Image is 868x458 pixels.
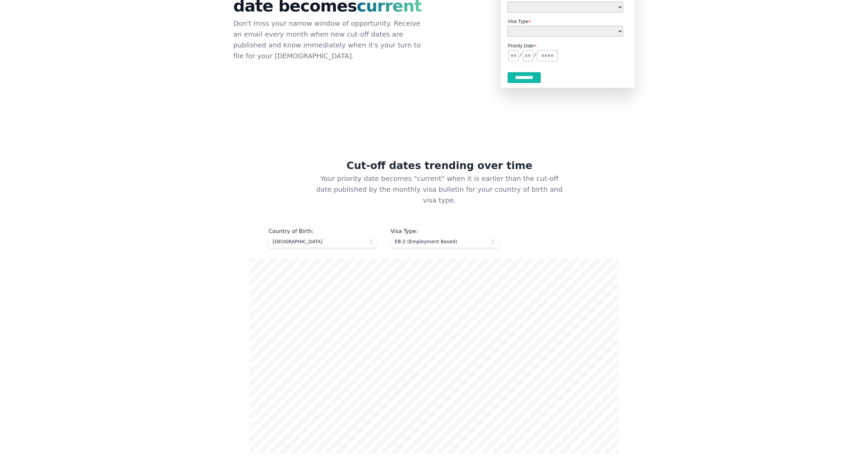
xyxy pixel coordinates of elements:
h2: Cut-off dates trending over time [250,160,618,173]
pre: / [534,53,536,58]
button: [GEOGRAPHIC_DATA] [269,235,377,248]
p: Your priority date becomes "current" when it is earlier than the cut-off date published by the mo... [304,173,564,227]
label: Visa Type [508,17,623,25]
label: Priority Date [508,41,628,49]
p: Don't miss your narrow window of opportunity. Receive an email every month when new cut-off dates... [233,18,429,61]
span: [GEOGRAPHIC_DATA] [273,238,363,245]
div: Visa Type : [391,227,499,235]
button: EB-2 (Employment Based) [391,235,499,248]
div: Country of Birth : [269,227,377,235]
pre: / [519,53,522,58]
span: EB-2 (Employment Based) [395,238,486,245]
